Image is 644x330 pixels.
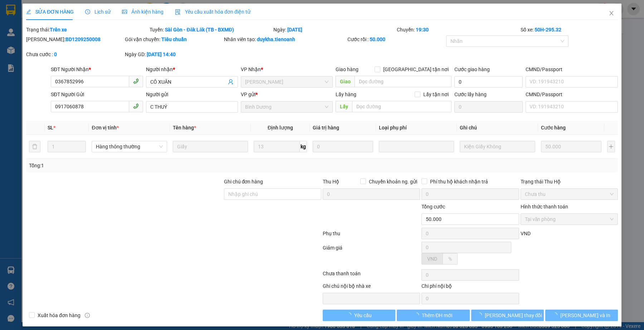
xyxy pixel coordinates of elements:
input: 0 [541,141,601,152]
span: Xuất hóa đơn hàng [35,311,83,319]
div: Giảm giá [322,244,421,268]
span: Yêu cầu xuất hóa đơn điện tử [175,9,250,15]
input: Dọc đường [355,76,452,87]
span: % [448,256,452,262]
span: Ảnh kiện hàng [122,9,164,15]
label: Cước lấy hàng [454,92,487,97]
div: Chuyến: [396,26,519,34]
span: phone [133,103,139,109]
div: Cước rồi : [347,35,445,43]
div: Nhân viên tạo: [224,35,346,43]
span: Định lượng [268,125,293,130]
div: Chi phí nội bộ [421,282,519,293]
input: VD: Bàn, Ghế [173,141,248,152]
label: Ghi chú đơn hàng [224,179,263,184]
input: Dọc đường [352,101,452,112]
span: close [609,10,614,16]
th: Loại phụ phí [376,121,457,135]
div: Trạng thái: [25,26,149,34]
div: Chưa cước : [26,50,123,58]
input: Cước giao hàng [454,76,523,88]
span: VND [427,256,437,262]
div: Trạng thái Thu Hộ [521,178,618,186]
span: loading [552,312,560,317]
div: Tổng: 1 [29,162,249,169]
span: VND [521,231,531,236]
div: CMND/Passport [526,90,618,98]
b: [DATE] 14:40 [147,51,176,57]
span: Giao hàng [336,67,358,72]
span: clock-circle [85,9,90,14]
span: user-add [228,79,234,85]
span: phone [133,78,139,84]
span: edit [26,9,31,14]
b: Sài Gòn - Đăk Lăk (TB - BXMĐ) [165,27,234,33]
div: Chưa thanh toán [322,270,421,282]
span: loading [477,312,485,317]
b: Trên xe [50,27,67,33]
span: Lấy hàng [336,92,356,97]
span: SỬA ĐƠN HÀNG [26,9,74,15]
div: Người gửi [146,90,238,98]
div: Gói vận chuyển: [125,35,222,43]
label: Cước giao hàng [454,67,490,72]
input: Ghi chú đơn hàng [224,188,321,200]
button: Close [601,4,621,24]
span: [PERSON_NAME] và In [560,311,610,319]
span: Thêm ĐH mới [422,311,452,319]
span: Chưa thu [525,189,614,200]
div: CMND/Passport [526,65,618,73]
b: 19:30 [416,27,429,33]
img: icon [175,9,181,15]
th: Ghi chú [457,121,538,135]
span: Giá trị hàng [313,125,339,130]
b: Tiêu chuẩn [161,36,187,42]
span: SL [48,125,53,130]
div: Tuyến: [149,26,272,34]
span: Lịch sử [85,9,111,15]
b: 50.000 [370,36,385,42]
span: Tổng cước [421,204,445,210]
b: 0 [54,51,57,57]
span: [PERSON_NAME] thay đổi [485,311,542,319]
button: delete [29,141,40,152]
div: VP gửi [241,90,333,98]
span: Đơn vị tính [92,125,118,130]
span: loading [414,312,422,317]
span: Cư Kuin [245,77,328,87]
span: Yêu cầu [354,311,372,319]
div: Phụ thu [322,230,421,242]
span: Hàng thông thường [96,141,162,152]
span: Lấy tận nơi [420,90,452,98]
span: loading [346,312,354,317]
span: [GEOGRAPHIC_DATA] tận nơi [380,65,452,73]
div: Người nhận [146,65,238,73]
span: Cước hàng [541,125,566,130]
div: Số xe: [520,26,619,34]
button: plus [607,141,615,152]
b: 50H-295.32 [535,27,561,33]
input: Ghi Chú [460,141,535,152]
span: Tên hàng [173,125,196,130]
div: Ngày: [273,26,396,34]
button: [PERSON_NAME] thay đổi [471,310,544,321]
span: Tại văn phòng [525,214,614,225]
button: Yêu cầu [323,310,395,321]
span: info-circle [85,313,90,318]
span: Thu Hộ [323,179,339,184]
b: [DATE] [287,27,302,33]
span: Phí thu hộ khách nhận trả [427,178,491,186]
button: [PERSON_NAME] và In [545,310,618,321]
span: picture [122,9,127,14]
input: Cước lấy hàng [454,101,523,113]
b: duykha.tienoanh [257,36,295,42]
b: BD1209250008 [65,36,101,42]
span: VP Nhận [241,67,261,72]
div: SĐT Người Nhận [51,65,143,73]
span: kg [300,141,307,152]
div: Ghi chú nội bộ nhà xe [323,282,420,293]
span: Chuyển khoản ng. gửi [366,178,420,186]
input: 0 [313,141,373,152]
span: Giao [336,76,355,87]
span: Lấy [336,101,352,112]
